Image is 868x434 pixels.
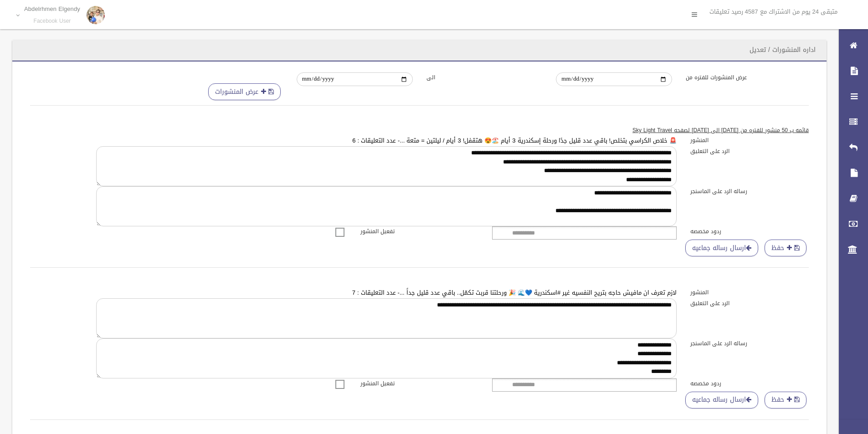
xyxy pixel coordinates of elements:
[352,287,677,298] a: لازم تعرف ان مافيش حاجه بتريح النفسيه غير #اسكندرية 💙🌊 🎉 ورحلتنا قربت تكمّل.. باقي عدد قليل جداً ...
[683,378,816,388] label: ردود مخصصه
[739,41,827,59] header: اداره المنشورات / تعديل
[685,240,758,256] a: ارسال رساله جماعيه
[683,146,816,156] label: الرد على التعليق
[208,83,281,100] button: عرض المنشورات
[685,392,758,408] a: ارسال رساله جماعيه
[765,392,806,408] button: حفظ
[354,378,486,388] label: تفعيل المنشور
[683,287,816,297] label: المنشور
[765,240,806,256] button: حفظ
[683,186,816,196] label: رساله الرد على الماسنجر
[683,338,816,348] label: رساله الرد على الماسنجر
[632,125,809,135] u: قائمه ب 50 منشور للفتره من [DATE] الى [DATE] لصفحه Sky Light Travel
[679,72,809,82] label: عرض المنشورات للفتره من
[24,18,80,25] small: Facebook User
[683,135,816,145] label: المنشور
[683,298,816,308] label: الرد على التعليق
[24,5,80,12] p: Abdelrhmen Elgendy
[683,226,816,236] label: ردود مخصصه
[420,72,550,82] label: الى
[354,226,486,236] label: تفعيل المنشور
[352,135,677,146] a: 🚨 خلاص الكراسي بتخلص! باقي عدد قليل جدًا ورحلة إسكندرية 3 أيام 🏖️😍 هتقفل! 3 أيام / ليلتين = متعة ...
